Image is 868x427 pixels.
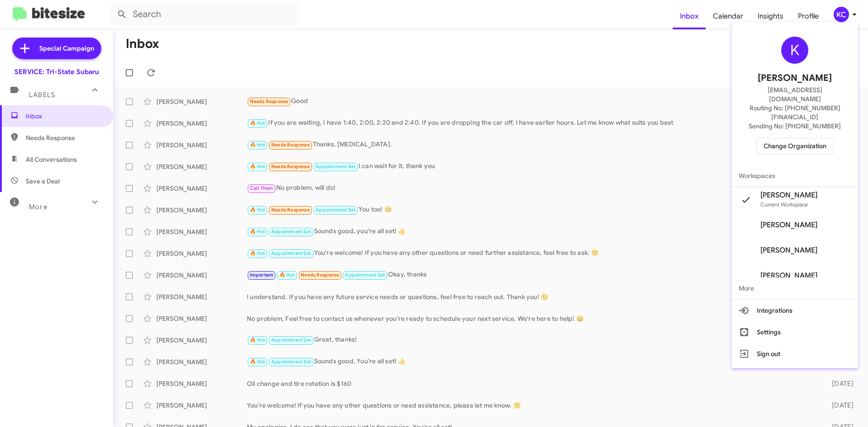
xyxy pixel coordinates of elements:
button: Change Organization [756,138,834,154]
span: More [731,277,858,299]
span: [PERSON_NAME] [758,71,832,85]
span: Routing No: [PHONE_NUMBER][FINANCIAL_ID] [742,103,847,122]
span: [EMAIL_ADDRESS][DOMAIN_NAME] [742,85,847,103]
span: [PERSON_NAME] [760,221,817,230]
button: Integrations [731,300,858,321]
span: Workspaces [731,165,858,187]
div: K [781,37,808,64]
span: [PERSON_NAME] [760,246,817,255]
span: [PERSON_NAME] [760,271,817,280]
span: Sending No: [PHONE_NUMBER] [749,122,841,131]
button: Sign out [731,343,858,365]
span: Change Organization [764,138,826,154]
button: Settings [731,321,858,343]
span: [PERSON_NAME] [760,191,817,200]
span: Current Workspace [760,201,808,208]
